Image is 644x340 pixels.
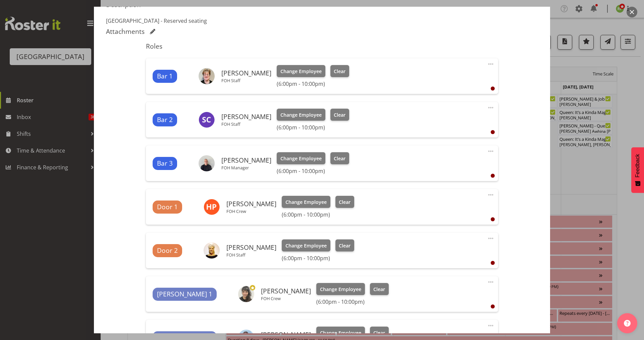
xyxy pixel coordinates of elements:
[334,111,345,119] span: Clear
[226,209,276,214] p: FOH Crew
[199,112,215,128] img: skye-colonna9939.jpg
[199,68,215,84] img: chris-darlington75c5593f9748220f2af2b84d1bade544.png
[320,286,361,293] span: Change Employee
[282,239,330,251] button: Change Employee
[199,155,215,171] img: aaron-smarte17f1d9530554f4cf5705981c6d53785.png
[221,157,271,164] h6: [PERSON_NAME]
[221,113,271,120] h6: [PERSON_NAME]
[316,298,389,305] h6: (6:00pm - 10:00pm)
[491,87,495,91] div: User is clocked out
[624,320,631,327] img: help-xxl-2.png
[285,242,327,249] span: Change Employee
[277,109,325,121] button: Change Employee
[370,327,389,339] button: Clear
[261,287,311,295] h6: [PERSON_NAME]
[334,155,345,162] span: Clear
[491,130,495,134] div: User is clocked out
[226,200,276,208] h6: [PERSON_NAME]
[106,27,145,36] h5: Attachments
[277,80,349,87] h6: (6:00pm - 10:00pm)
[285,199,327,206] span: Change Employee
[373,329,385,337] span: Clear
[316,283,365,295] button: Change Employee
[221,69,271,77] h6: [PERSON_NAME]
[491,217,495,221] div: User is clocked out
[335,239,355,251] button: Clear
[491,304,495,308] div: User is clocked out
[491,261,495,265] div: User is clocked out
[491,174,495,178] div: User is clocked out
[106,1,538,9] h5: Description
[635,154,641,177] span: Feedback
[339,242,351,249] span: Clear
[316,327,365,339] button: Change Employee
[146,42,498,50] h5: Roles
[320,329,361,337] span: Change Employee
[204,199,220,215] img: heather-powell11501.jpg
[282,196,330,208] button: Change Employee
[261,296,311,301] p: FOH Crew
[221,165,271,170] p: FOH Manager
[334,68,345,75] span: Clear
[261,331,311,338] h6: [PERSON_NAME]
[221,121,271,127] p: FOH Staff
[277,168,349,174] h6: (6:00pm - 10:00pm)
[330,152,350,164] button: Clear
[238,286,254,302] img: dominique-voglerb999deed7b2aa43f4fc17e5c3eb05113.png
[221,78,271,83] p: FOH Staff
[335,196,355,208] button: Clear
[282,255,354,262] h6: (6:00pm - 10:00pm)
[226,244,276,251] h6: [PERSON_NAME]
[204,242,220,259] img: ruby-grace1f4c5d5321bc8d44b8aa54e3a0f23f63.png
[277,152,325,164] button: Change Employee
[157,115,173,125] span: Bar 2
[280,68,322,75] span: Change Employee
[277,124,349,131] h6: (6:00pm - 10:00pm)
[330,65,350,77] button: Clear
[157,159,173,168] span: Bar 3
[330,109,350,121] button: Clear
[277,65,325,77] button: Change Employee
[280,111,322,119] span: Change Employee
[339,199,351,206] span: Clear
[280,155,322,162] span: Change Employee
[226,252,276,258] p: FOH Staff
[157,289,212,299] span: [PERSON_NAME] 1
[157,246,178,256] span: Door 2
[631,147,644,193] button: Feedback - Show survey
[370,283,389,295] button: Clear
[157,71,173,81] span: Bar 1
[157,202,178,212] span: Door 1
[106,17,538,25] p: [GEOGRAPHIC_DATA] - Reserved seating
[282,211,354,218] h6: (6:00pm - 10:00pm)
[373,286,385,293] span: Clear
